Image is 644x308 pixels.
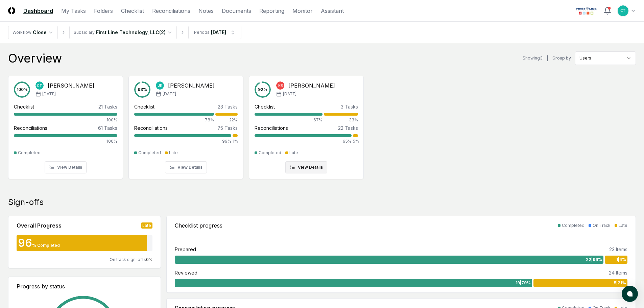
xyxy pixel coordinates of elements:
nav: breadcrumb [8,26,241,39]
div: % Completed [32,242,60,248]
div: Overview [8,51,62,65]
button: View Details [165,161,207,173]
div: Completed [259,150,281,156]
div: Workflow [13,29,31,35]
span: CT [620,8,626,13]
div: 75 Tasks [217,124,238,132]
div: Completed [138,150,161,156]
div: Reconciliations [255,124,288,132]
div: 3 Tasks [341,103,358,110]
div: Prepared [175,246,196,253]
div: Reviewed [175,269,197,276]
a: 92%KB[PERSON_NAME][DATE]Checklist3 Tasks67%33%Reconciliations22 Tasks95%5%CompletedLateView Details [249,70,364,179]
div: 95% [255,138,352,144]
a: Reporting [259,7,284,15]
div: 96 [17,238,32,248]
a: Checklist [121,7,144,15]
span: JE [158,83,162,88]
div: Late [169,150,178,156]
div: 23 Tasks [218,103,238,110]
div: Periods [194,29,210,35]
div: Completed [562,222,585,229]
div: 100% [14,117,117,123]
div: Late [619,222,627,229]
div: 5% [353,138,358,144]
button: Periods[DATE] [188,26,241,39]
span: CT [37,83,42,88]
a: Checklist progressCompletedOn TrackLatePrepared23 Items22|96%1|4%Reviewed24 Items19|79%5|21% [166,216,636,293]
button: CT [617,5,629,17]
div: 23 Items [609,246,627,253]
div: Showing 3 [523,55,543,61]
div: [PERSON_NAME] [288,81,335,90]
div: Checklist [14,103,34,110]
span: On track sign-offs [110,257,146,262]
div: 24 Items [609,269,627,276]
a: Assistant [321,7,344,15]
span: 19 | 79 % [516,280,531,286]
a: Folders [94,7,113,15]
a: 93%JE[PERSON_NAME][DATE]Checklist23 Tasks78%22%Reconciliations75 Tasks99%1%CompletedLateView Details [128,70,243,179]
div: 1% [233,138,238,144]
div: Late [141,222,152,229]
div: [PERSON_NAME] [168,81,215,90]
button: atlas-launcher [622,286,638,302]
div: 21 Tasks [98,103,117,110]
div: [PERSON_NAME] [48,81,94,90]
img: First Line Technology logo [575,5,598,16]
div: Checklist progress [175,221,222,230]
a: 100%CT[PERSON_NAME][DATE]Checklist21 Tasks100%Reconciliations61 Tasks100%CompletedView Details [8,70,123,179]
div: 78% [134,117,214,123]
span: 5 | 21 % [614,280,626,286]
div: Subsidiary [74,29,95,35]
label: Group by [552,56,571,60]
a: Reconciliations [152,7,190,15]
a: Documents [222,7,251,15]
div: 100% [14,138,117,144]
div: 61 Tasks [98,124,117,132]
span: 0 % [146,257,152,262]
a: My Tasks [61,7,86,15]
a: Notes [198,7,214,15]
span: KB [278,83,283,88]
button: View Details [45,161,87,173]
div: Reconciliations [134,124,168,132]
div: Reconciliations [14,124,47,132]
span: [DATE] [163,91,176,97]
div: [DATE] [211,29,226,36]
div: On Track [593,222,611,229]
span: 1 | 4 % [616,257,626,263]
div: Overall Progress [17,221,62,230]
div: 67% [255,117,323,123]
span: [DATE] [42,91,56,97]
div: Late [289,150,298,156]
a: Monitor [292,7,313,15]
div: 22% [215,117,238,123]
div: Checklist [134,103,154,110]
div: 99% [134,138,231,144]
div: Completed [18,150,41,156]
div: 22 Tasks [338,124,358,132]
span: [DATE] [283,91,296,97]
div: Checklist [255,103,275,110]
span: 22 | 96 % [586,257,602,263]
button: View Details [285,161,327,173]
img: Logo [8,7,15,14]
div: Progress by status [17,282,152,290]
a: Dashboard [23,7,53,15]
div: Sign-offs [8,197,636,208]
div: 33% [324,117,358,123]
div: | [547,55,548,62]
